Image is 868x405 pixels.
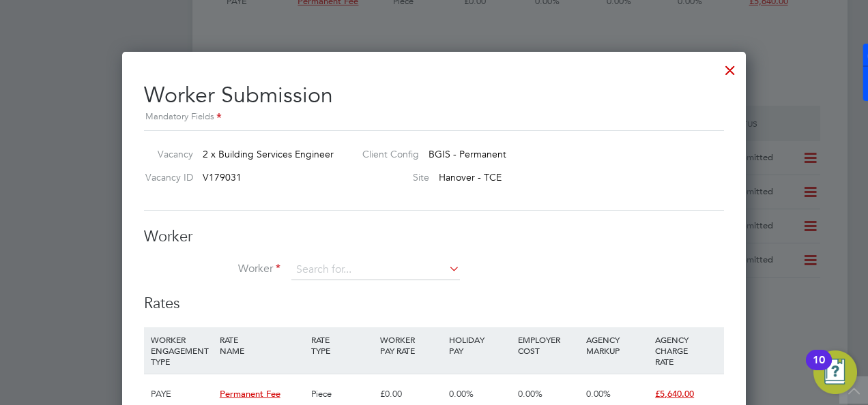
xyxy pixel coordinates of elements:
span: V179031 [203,171,242,183]
div: 10 [813,360,825,378]
label: Worker [144,262,280,276]
label: Client Config [351,148,419,160]
div: EMPLOYER COST [515,327,583,363]
span: BGIS - Permanent [429,148,506,160]
div: RATE TYPE [308,327,377,363]
div: AGENCY CHARGE RATE [652,327,721,374]
div: WORKER ENGAGEMENT TYPE [147,327,216,374]
span: £5,640.00 [655,388,694,400]
div: WORKER PAY RATE [377,327,446,363]
label: Site [351,171,429,183]
span: Hanover - TCE [439,171,502,183]
div: Mandatory Fields [144,110,724,125]
span: Permanent Fee [220,388,280,400]
button: Open Resource Center, 10 new notifications [813,350,857,394]
div: HOLIDAY PAY [446,327,515,363]
div: RATE NAME [216,327,308,363]
span: 2 x Building Services Engineer [203,148,334,160]
h3: Worker [144,227,724,247]
h2: Worker Submission [144,71,724,125]
div: AGENCY MARKUP [583,327,652,363]
span: 0.00% [518,388,542,400]
label: Vacancy ID [139,171,193,183]
h3: Rates [144,294,724,314]
span: 0.00% [449,388,474,400]
label: Vacancy [139,148,193,160]
span: 0.00% [586,388,611,400]
input: Search for... [291,260,460,280]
